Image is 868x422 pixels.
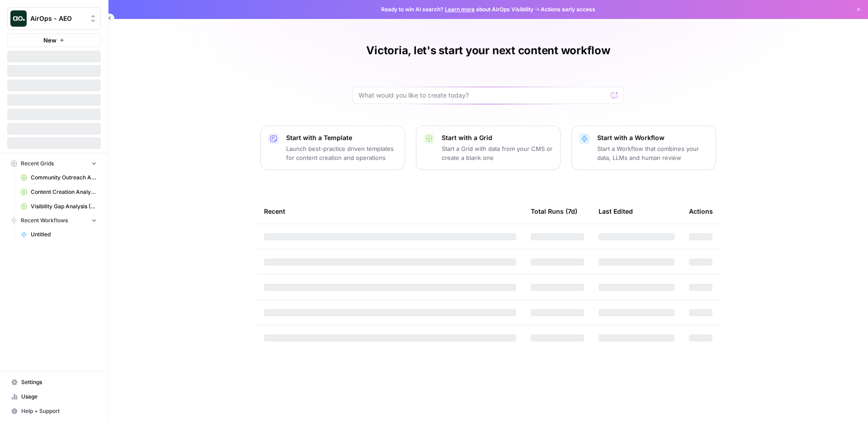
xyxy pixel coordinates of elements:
button: Recent Workflows [7,214,101,227]
p: Start with a Template [286,133,397,142]
p: Start a Workflow that combines your data, LLMs and human review [597,144,708,162]
span: Help + Support [21,407,97,415]
span: Recent Workflows [21,216,68,225]
span: Settings [21,378,97,386]
h1: Victoria, let's start your next content workflow [366,43,610,58]
div: Actions [689,199,713,224]
a: Untitled [17,227,101,242]
span: Visibility Gap Analysis (18) [31,202,97,211]
button: New [7,33,101,47]
span: Usage [21,393,97,401]
a: Learn more [445,6,475,13]
span: Actions early access [541,5,595,14]
span: New [43,36,57,45]
input: What would you like to create today? [359,91,607,100]
span: Untitled [31,230,97,239]
button: Help + Support [7,404,101,418]
span: Content Creation Analysis (1) [31,188,97,196]
a: Content Creation Analysis (1) [17,185,101,199]
span: Recent Grids [21,159,54,168]
span: Community Outreach Analysis [31,173,97,182]
div: Recent [264,199,516,224]
button: Workspace: AirOps - AEO [7,7,101,30]
p: Launch best-practice driven templates for content creation and operations [286,144,397,162]
a: Visibility Gap Analysis (18) [17,199,101,214]
button: Start with a WorkflowStart a Workflow that combines your data, LLMs and human review [571,126,716,170]
img: AirOps - AEO Logo [10,10,27,27]
a: Community Outreach Analysis [17,170,101,185]
span: AirOps - AEO [30,14,85,23]
p: Start a Grid with data from your CMS or create a blank one [442,144,553,162]
button: Start with a TemplateLaunch best-practice driven templates for content creation and operations [260,126,405,170]
span: Ready to win AI search? about AirOps Visibility [381,5,533,14]
button: Start with a GridStart a Grid with data from your CMS or create a blank one [416,126,561,170]
div: Total Runs (7d) [531,199,577,224]
p: Start with a Grid [442,133,553,142]
div: Last Edited [599,199,633,224]
button: Recent Grids [7,157,101,170]
a: Usage [7,389,101,404]
p: Start with a Workflow [597,133,708,142]
a: Settings [7,375,101,389]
